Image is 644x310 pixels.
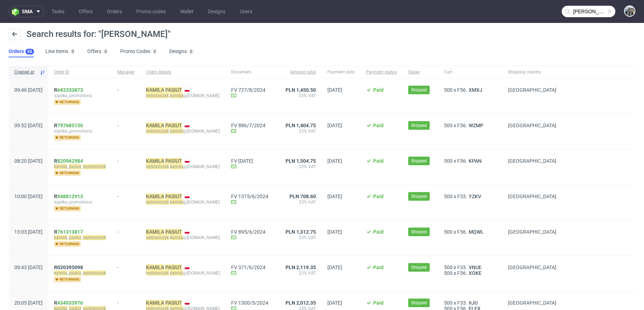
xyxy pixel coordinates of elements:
a: Designs0 [169,46,194,57]
mark: KAMILA [146,264,164,270]
span: Stage [408,69,433,75]
div: x [444,87,497,93]
div: x [444,194,497,199]
span: PLN 708.60 [289,194,316,199]
mark: PASIUT [165,264,182,270]
span: _ _ [54,235,106,240]
span: Paid [373,300,384,306]
span: 09:52 [DATE] [14,123,43,128]
mark: PASIUT [165,158,182,164]
span: WZMP [467,123,485,128]
a: KAMILA PASIUT [146,300,182,306]
a: XOKE [467,270,483,276]
span: Paid [373,87,384,93]
a: FV 1375/6/2024 [231,194,271,199]
mark: KAMILA [146,229,164,235]
span: F33. [457,264,467,270]
a: R434933976 [54,300,84,306]
span: F56. [457,87,467,93]
mark: KAMILA [146,123,164,128]
span: F56. [457,270,467,276]
mark: KAMILA [146,194,164,199]
mark: kamila [170,164,183,169]
a: FV 895/6/2024 [231,229,271,235]
a: Line Items0 [45,46,76,57]
a: Orders55 [9,46,34,57]
span: F33. [457,300,467,306]
mark: wybranczyk [146,271,169,276]
span: szpilka_promotions [54,93,106,99]
a: R820962984 [54,158,84,164]
a: FV [DATE] [231,158,271,164]
mark: kamila [170,129,183,134]
a: Wallet [176,6,198,17]
span: [GEOGRAPHIC_DATA] [508,87,556,93]
span: 23% VAT [283,199,316,205]
a: Promo Codes0 [120,46,158,57]
span: F33. [457,194,467,199]
a: 948812913 [57,194,83,199]
span: F56. [457,158,467,164]
span: Cart [444,69,497,75]
span: 10:00 [DATE] [14,194,43,199]
span: returning [54,170,81,176]
mark: wybranczyk [83,235,106,240]
mark: KAMILA [146,300,164,306]
span: returning [54,277,81,282]
mark: wybranczyk [83,164,106,169]
a: R948812913 [54,194,84,199]
span: [GEOGRAPHIC_DATA] [508,194,556,199]
div: . @[DOMAIN_NAME] [146,270,220,276]
div: x [444,229,497,235]
div: . @[DOMAIN_NAME] [146,164,220,170]
a: YZKV [467,194,483,199]
a: KAMILA PASIUT [146,264,182,270]
a: KAMILA PASIUT [146,87,182,93]
span: R020395098 [54,264,83,270]
span: Manager [117,69,135,75]
span: 20:05 [DATE] [14,300,43,306]
div: . @[DOMAIN_NAME] [146,199,220,205]
div: - [117,84,135,93]
span: R [54,87,83,93]
span: 09:46 [DATE] [14,87,43,93]
span: [DATE] [327,87,342,93]
span: [GEOGRAPHIC_DATA] [508,123,556,128]
span: PLN 1,312.75 [286,229,316,235]
div: . @[DOMAIN_NAME] [146,93,220,99]
span: PLN 1,404.75 [286,123,316,128]
mark: wybranczyk [146,200,169,205]
a: Tasks [47,6,69,17]
div: x [444,123,497,128]
a: KPAN [467,158,483,164]
div: - [117,297,135,306]
a: KAMILA PASIUT [146,158,182,164]
mark: kamila [170,235,183,240]
div: . @[DOMAIN_NAME] [146,235,220,240]
a: R642333873 [54,87,84,93]
div: - [117,120,135,128]
span: MQWL [467,229,485,235]
div: - [117,191,135,199]
mark: KAMILA [146,87,164,93]
mark: wybranczyk [146,93,169,98]
span: Shipped [411,158,427,164]
span: 08:20 [DATE] [14,158,43,164]
mark: PASIUT [165,229,182,235]
span: F56. [457,123,467,128]
div: x [444,300,497,306]
a: Orders [103,6,126,17]
span: 500 [444,87,453,93]
span: returning [54,241,81,247]
span: Order ID [54,69,106,75]
span: 23% VAT [283,235,316,240]
a: FV 1300/5/2024 [231,300,271,306]
span: _ _ [54,164,106,170]
span: PLN 2,119.35 [286,264,316,270]
span: 500 [444,270,453,276]
mark: pasiut [69,235,81,240]
span: 500 [444,194,453,199]
span: Payment status [366,69,397,75]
